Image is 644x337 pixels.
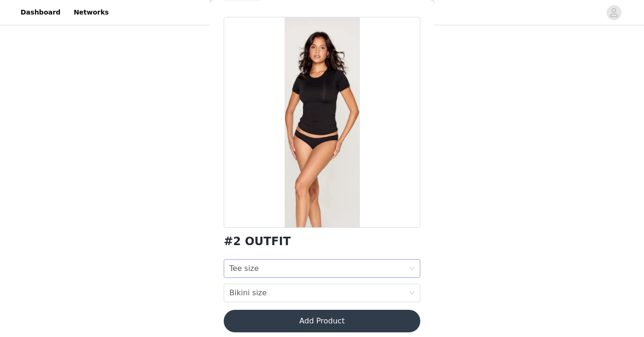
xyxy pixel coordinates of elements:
div: avatar [609,5,618,20]
i: icon: down [409,290,415,297]
a: Dashboard [15,2,66,23]
div: Bikini size [229,284,267,302]
a: Networks [68,2,114,23]
i: icon: down [409,266,415,272]
h1: #2 OUTFIT [224,235,291,248]
button: Add Product [224,310,420,332]
div: Tee size [229,260,259,277]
